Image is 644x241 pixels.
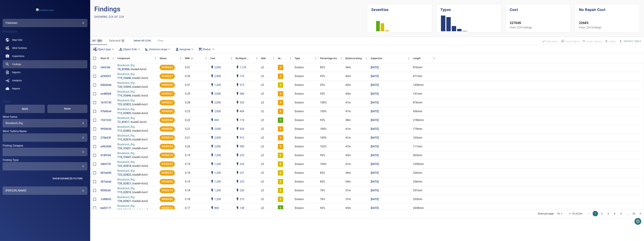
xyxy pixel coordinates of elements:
p: T8_82806 [117,67,130,71]
button: Menu [153,56,158,61]
button: Sort [283,56,288,61]
div: No Repair Cost [234,54,259,63]
div: R#00034 [160,144,175,149]
svg: Auto impact [236,83,240,87]
div: R#00042 [160,179,175,184]
p: [DATE] [371,127,379,131]
a: 1531522 [100,118,111,122]
svg: Auto cost [210,171,214,175]
a: [DATE] [371,66,379,69]
p: LE [261,74,264,78]
span: Apply [9,107,41,111]
a: [DATE] [371,180,379,184]
a: T23_82822 [117,173,131,177]
svg: Auto cost [210,206,214,210]
p: , bladeC-Axis3 [131,164,148,168]
button: page 1 [593,211,598,216]
p: [DATE] [371,197,379,201]
p: LE [261,66,264,69]
a: [DATE] [371,171,379,175]
p: Erosion [295,74,304,78]
a: [DATE] [371,74,379,78]
p: 1,135 [240,66,246,69]
div: Length [411,54,437,63]
div: Short ID [100,54,109,63]
a: [DATE] [371,162,379,166]
p: , bladeB-Axis1 [131,103,148,106]
a: T12_82802 [117,129,131,133]
p: [DATE] [371,189,379,192]
button: Menu [254,56,259,61]
span: Repairs [12,87,20,90]
a: windturbines noActive [3,44,87,52]
button: Reset [47,105,87,113]
span: From 224 findings [579,26,601,29]
div: 10 [556,211,564,216]
button: Go to page 5 [618,211,624,216]
p: 9955b5d [100,127,111,131]
div: R#00014 [160,188,175,193]
p: , bladeB-Axis1 [131,138,148,142]
p: a2945f3 [100,74,111,78]
svg: Auto impact [236,144,240,149]
h1: Cost [510,4,566,13]
svg: Auto cost [210,197,214,201]
p: ba03171 [100,206,111,210]
div: R#00014 [160,135,175,140]
p: [DATE] [371,83,379,87]
p: 24b572f [100,162,111,166]
svg: Auto cost [210,65,214,69]
a: [DATE] [371,145,379,149]
span: Selected [109,39,120,42]
div: Type [293,54,318,63]
button: Go to page 3 [605,211,611,216]
svg: Auto impact [236,188,240,192]
span: R#00062 [160,66,175,69]
svg: Auto cost [210,153,214,157]
button: Menu [229,56,234,61]
button: Menu [271,56,276,61]
a: [DATE] [371,92,379,96]
span: Findings that are included in repair orders will not be updated [541,39,560,44]
p: 267adab [100,180,111,184]
div: Assignee [174,46,196,52]
a: T18_93647 [117,155,131,159]
div: Severity [278,54,283,63]
p: [DATE] [371,118,379,122]
p: , bladeA-Axis2 [131,199,148,203]
label: Finding Type [3,159,87,161]
p: , bladeA-Axis2 [131,182,148,186]
em: Status : [202,48,211,51]
a: findings active [3,60,87,68]
div: R#00021 [160,74,175,79]
div: Component [116,54,158,63]
p: [DATE] [371,136,379,140]
p: Brockloch_Rig [117,64,147,67]
div: R#00060 [160,117,175,123]
em: Object Side [123,48,137,51]
button: Sort [190,56,194,61]
a: 0f260a0 [100,189,111,192]
p: T17_93648 [117,208,131,212]
button: Apply [5,105,45,113]
div: Object Side [117,46,142,52]
a: d18f43d [100,153,111,157]
p: , bladeA-Axis2 [131,85,148,89]
p: T26_82821 [117,199,131,203]
div: Status [158,54,183,63]
p: 3 [280,74,281,78]
button: Menu [364,56,369,61]
em: Assignee [179,48,190,51]
a: [DATE] [371,110,379,113]
p: 227600 [510,21,566,26]
a: b5b2bdd [100,83,111,87]
a: T15_82810 [117,190,131,194]
span: R#00021 [160,74,175,78]
div: fredolsen [3,19,87,27]
label: Finding Category [3,144,87,147]
svg: Auto cost [210,109,214,113]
